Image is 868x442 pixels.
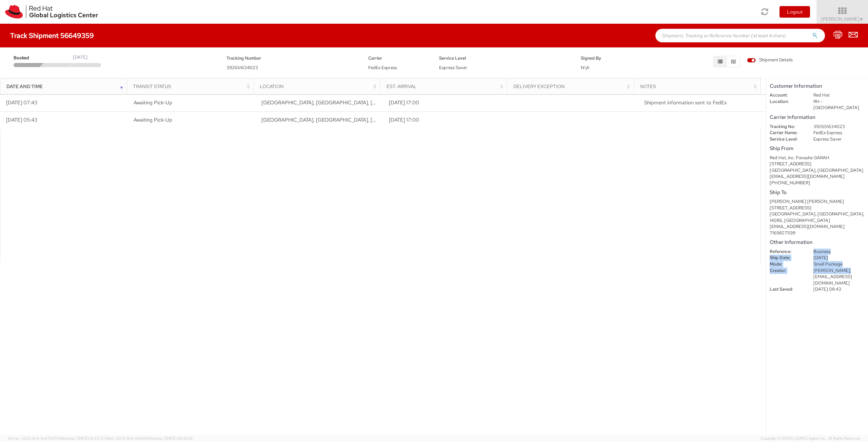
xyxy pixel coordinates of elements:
[765,99,808,105] dt: Location:
[770,198,865,205] div: [PERSON_NAME] [PERSON_NAME]
[226,56,358,61] h5: Tracking Number
[770,190,865,195] h5: Ship To
[765,136,808,143] dt: Service Level:
[439,65,467,70] span: Express Saver
[770,224,865,230] div: [EMAIL_ADDRESS][DOMAIN_NAME]
[151,436,193,441] span: master, [DATE] 08:10:29
[63,436,103,441] span: master, [DATE] 10:23:21
[770,239,865,245] h5: Other Information
[770,114,865,120] h5: Carrier Information
[104,436,193,441] span: Client: 2025.18.0-0e69584
[770,205,865,211] div: [STREET_ADDRESS]
[8,436,103,441] span: Server: 2025.18.0-4e47823f9d1
[780,6,810,18] button: Logout
[770,146,865,151] h5: Ship From
[6,83,125,90] div: Date and Time
[383,111,511,128] td: [DATE] 17:00
[5,5,98,19] img: rh-logistics-00dfa346123c4ec078e1.svg
[226,65,258,70] span: 392651634023
[770,230,865,236] div: 7169827599
[765,130,808,136] dt: Carrier Name:
[770,180,865,186] div: [PHONE_NUMBER]
[765,255,808,261] dt: Ship Date:
[770,161,865,167] div: [STREET_ADDRESS]
[640,83,758,90] div: Notes
[813,268,851,273] span: [PERSON_NAME],
[765,286,808,293] dt: Last Saved:
[644,99,727,106] span: Shipment information sent to FedEx
[134,99,172,106] span: Awaiting Pick-Up
[765,92,808,99] dt: Account:
[581,56,642,61] h5: Signed By
[368,56,429,61] h5: Carrier
[134,117,172,123] span: Awaiting Pick-Up
[770,83,865,89] h5: Customer Information
[10,32,94,39] h4: Track Shipment 56649359
[821,16,864,22] span: [PERSON_NAME]
[261,117,422,123] span: RALEIGH, NC, US
[439,56,571,61] h5: Service Level
[73,54,87,61] div: [DATE]
[133,83,251,90] div: Transit Status
[765,261,808,268] dt: Mode:
[387,83,505,90] div: Est. Arrival
[765,124,808,130] dt: Tracking No:
[655,29,825,42] input: Shipment, Tracking or Reference Number (at least 4 chars)
[14,55,43,61] span: Booked
[581,65,589,70] span: N\A
[747,57,793,64] label: Shipment Details
[770,167,865,174] div: [GEOGRAPHIC_DATA], [GEOGRAPHIC_DATA]
[260,83,378,90] div: Location
[747,57,793,63] span: Shipment Details
[770,173,865,180] div: [EMAIL_ADDRESS][DOMAIN_NAME]
[765,268,808,274] dt: Creator:
[513,83,632,90] div: Delivery Exception
[383,94,511,111] td: [DATE] 17:00
[860,17,864,22] span: ▼
[368,65,397,70] span: FedEx Express
[770,211,865,224] div: [GEOGRAPHIC_DATA], [GEOGRAPHIC_DATA], 14086, [GEOGRAPHIC_DATA]
[261,99,422,106] span: RALEIGH, NC, US
[765,249,808,255] dt: Reference:
[761,436,860,441] span: Copyright © [DATE]-[DATE] Agistix Inc., All Rights Reserved
[770,155,865,161] div: Red Hat, Inc. Panashe GARAH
